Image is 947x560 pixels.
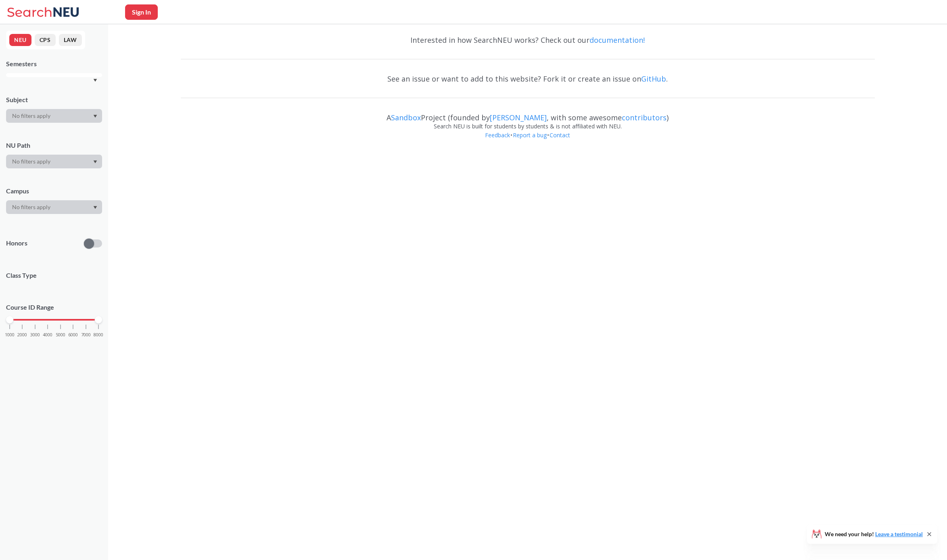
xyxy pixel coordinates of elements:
a: Feedback [485,131,510,139]
div: A Project (founded by , with some awesome ) [181,106,875,122]
svg: Dropdown arrow [93,206,97,209]
span: 1000 [5,333,15,337]
a: Leave a testimonial [875,531,923,537]
svg: Dropdown arrow [93,79,97,82]
span: 4000 [43,333,52,337]
p: Course ID Range [6,303,102,312]
button: CPS [35,34,56,46]
div: Dropdown arrow [6,109,102,123]
a: GitHub [641,74,666,84]
svg: Dropdown arrow [93,115,97,118]
p: Honors [6,239,27,248]
span: 3000 [30,333,40,337]
a: Contact [549,131,571,139]
div: • • [181,131,875,152]
span: Class Type [6,271,102,280]
span: We need your help! [825,531,923,537]
button: LAW [59,34,82,46]
div: Search NEU is built for students by students & is not affiliated with NEU. [181,122,875,131]
button: Sign In [125,4,158,20]
div: Dropdown arrow [6,200,102,214]
a: documentation! [590,35,645,45]
span: 2000 [17,333,27,337]
span: 7000 [81,333,91,337]
span: 5000 [56,333,65,337]
a: contributors [622,113,667,122]
a: Report a bug [512,131,547,139]
svg: Dropdown arrow [93,160,97,164]
div: Subject [6,95,102,104]
div: Semesters [6,59,102,68]
button: NEU [9,34,31,46]
div: See an issue or want to add to this website? Fork it or create an issue on . [181,67,875,90]
a: Sandbox [391,113,421,122]
div: Dropdown arrow [6,155,102,168]
div: Interested in how SearchNEU works? Check out our [181,28,875,52]
span: 8000 [94,333,103,337]
div: NU Path [6,141,102,150]
a: [PERSON_NAME] [490,113,547,122]
span: 6000 [68,333,78,337]
div: Campus [6,187,102,195]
